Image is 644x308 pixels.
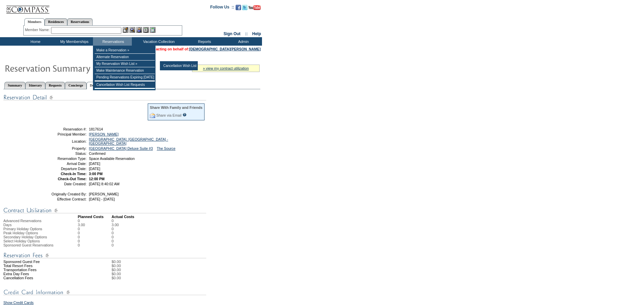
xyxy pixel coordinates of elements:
a: Follow us on Twitter [242,7,247,11]
td: Transportation Fees [3,268,78,272]
span: Primary Holiday Options [3,227,42,231]
a: Help [252,31,261,36]
td: 0 [112,227,119,231]
td: Extra Day Fees [3,272,78,276]
span: Peak Holiday Options [3,231,38,235]
td: Cancellation Fees [3,276,78,280]
td: Departure Date: [38,167,87,171]
span: 1817614 [89,127,103,131]
td: 0 [78,231,112,235]
img: Contract Utilization [3,206,206,215]
td: Home [15,37,54,46]
td: Originally Created By: [38,192,87,196]
img: b_edit.gif [123,27,128,33]
span: 12:00 PM [89,177,104,181]
span: Sponsored Guest Reservations [3,243,53,247]
td: 3.00 [112,223,119,227]
span: Advanced Reservations [3,219,42,223]
td: 0 [112,239,119,243]
a: Subscribe to our YouTube Channel [248,7,261,11]
span: [DATE] - [DATE] [89,197,115,201]
span: You are acting on behalf of: [142,47,261,51]
td: 0 [112,231,119,235]
td: Actual Costs [112,215,260,219]
img: Reservaton Summary [4,61,140,75]
td: My Reservation Wish List » [95,61,155,67]
td: Reservations [93,37,132,46]
a: Reservations [67,18,93,25]
td: Admin [223,37,262,46]
td: Property: [38,146,87,150]
a: Detail [87,82,102,89]
img: Impersonate [136,27,142,33]
td: $0.00 [112,264,260,268]
td: Follow Us :: [210,4,234,12]
a: Itinerary [25,82,45,89]
a: » view my contract utilization [203,66,249,70]
img: b_calculator.gif [150,27,156,33]
span: Space Available Reservation [89,157,135,161]
img: Reservations [143,27,149,33]
span: [PERSON_NAME] [89,192,119,196]
td: Alternate Reservation [95,54,155,61]
td: Effective Contract: [38,197,87,201]
span: Confirmed [89,151,105,156]
td: Status: [38,151,87,156]
td: Sponsored Guest Fee [3,260,78,264]
img: Reservation Detail [3,93,206,102]
td: Make a Reservation » [95,47,155,54]
td: Reservation Type: [38,157,87,161]
td: Make Maintenance Reservation [95,67,155,74]
span: [DATE] [89,162,100,166]
a: [GEOGRAPHIC_DATA], [GEOGRAPHIC_DATA] - [GEOGRAPHIC_DATA] [89,137,168,145]
td: 0 [78,243,112,247]
td: Principal Member: [38,132,87,136]
td: 0 [78,235,112,239]
strong: Check-In Time: [61,172,87,176]
td: Arrival Date: [38,162,87,166]
td: Reports [184,37,223,46]
img: Follow us on Twitter [242,5,247,10]
a: Summary [4,82,25,89]
img: View [129,27,135,33]
td: 0 [112,219,119,223]
a: [PERSON_NAME] [89,132,119,136]
td: Reservation #: [38,127,87,131]
td: Planned Costs [78,215,112,219]
span: Select Holiday Options [3,239,40,243]
td: 0 [112,243,119,247]
td: $0.00 [112,260,260,264]
img: Subscribe to our YouTube Channel [248,5,261,10]
td: Location: [38,137,87,145]
a: [DEMOGRAPHIC_DATA][PERSON_NAME] [189,47,261,51]
span: Days [3,223,11,227]
td: 0 [78,227,112,231]
td: $0.00 [112,276,260,280]
strong: Check-Out Time: [58,177,87,181]
div: Member Name: [25,27,51,33]
a: Sign Out [223,31,240,36]
td: 0 [78,239,112,243]
a: The Source [157,146,175,150]
td: Vacation Collection [132,37,184,46]
input: What is this? [183,113,187,117]
td: Total Resort Fees [3,264,78,268]
a: Concierge [65,82,86,89]
img: Become our fan on Facebook [236,5,241,10]
td: $0.00 [112,268,260,272]
a: Show Credit Cards [3,301,33,305]
span: [DATE] [89,167,100,171]
img: Credit Card Information [3,288,206,297]
a: Become our fan on Facebook [236,7,241,11]
span: 3:00 PM [89,172,102,176]
div: Share With Family and Friends [150,105,202,110]
td: 0 [78,219,112,223]
img: Reservation Fees [3,251,206,260]
span: :: [245,31,248,36]
span: Secondary Holiday Options [3,235,47,239]
td: Date Created: [38,182,87,186]
a: Requests [45,82,65,89]
a: Residences [45,18,67,25]
td: 0 [112,235,119,239]
span: [DATE] 8:40:02 AM [89,182,119,186]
